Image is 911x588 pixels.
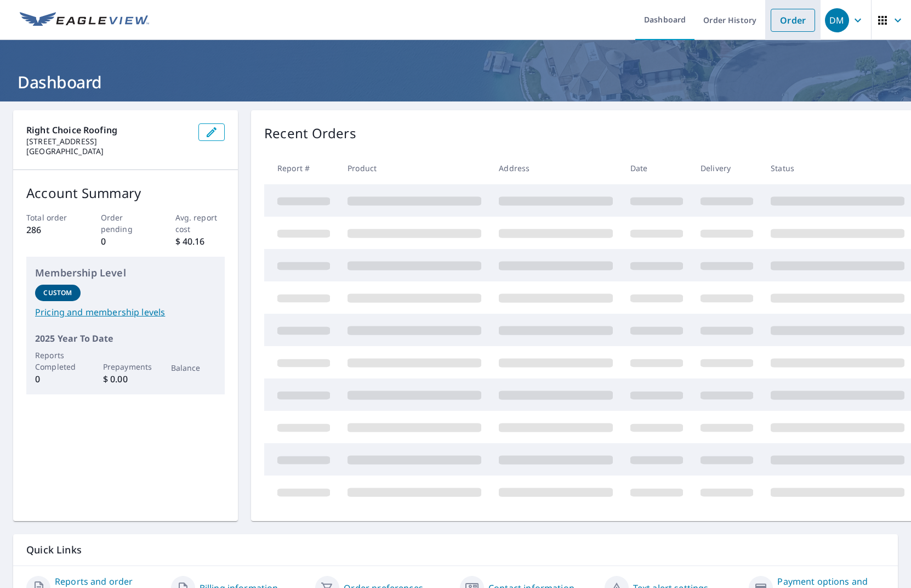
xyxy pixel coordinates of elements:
p: Custom [43,288,72,298]
th: Address [490,152,622,184]
th: Delivery [692,152,762,184]
div: DM [825,8,849,32]
p: Avg. report cost [175,212,225,235]
p: $ 0.00 [103,372,149,386]
p: 0 [101,235,151,248]
th: Date [622,152,692,184]
p: 0 [35,372,81,386]
a: Order [771,9,815,32]
th: Product [339,152,490,184]
p: Right choice Roofing [26,123,190,137]
p: $ 40.16 [175,235,225,248]
p: [STREET_ADDRESS] [26,137,190,146]
p: Reports Completed [35,349,81,372]
th: Report # [264,152,339,184]
img: EV Logo [20,12,149,29]
p: 286 [26,223,76,236]
p: Balance [171,362,217,374]
h1: Dashboard [13,71,898,93]
p: Prepayments [103,361,149,372]
a: Pricing and membership levels [35,306,216,319]
p: 2025 Year To Date [35,332,216,345]
p: Quick Links [26,543,885,557]
p: Recent Orders [264,123,356,143]
p: Total order [26,212,76,223]
p: [GEOGRAPHIC_DATA] [26,146,190,156]
p: Order pending [101,212,151,235]
p: Membership Level [35,265,216,280]
p: Account Summary [26,183,225,203]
